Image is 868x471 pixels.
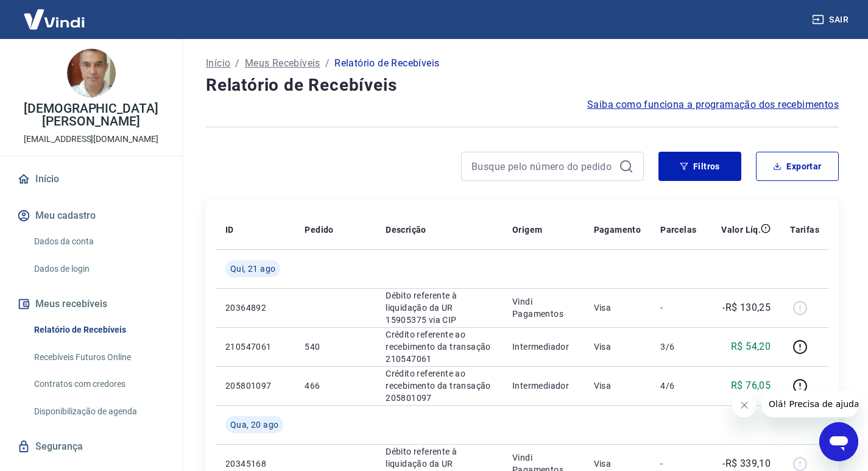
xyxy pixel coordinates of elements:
[15,202,168,229] button: Meu cadastro
[594,458,641,470] p: Visa
[230,419,278,431] span: Qua, 20 ago
[386,367,493,404] p: Crédito referente ao recebimento da transação 205801097
[206,73,839,97] h4: Relatório de Recebíveis
[10,102,172,128] p: [DEMOGRAPHIC_DATA][PERSON_NAME]
[731,339,771,354] p: R$ 54,20
[225,341,285,353] p: 210547061
[67,49,116,97] img: 27c4f556-5e05-4b46-9d20-dfe5444c0040.jpeg
[230,263,275,275] span: Qui, 21 ago
[386,289,493,326] p: Débito referente à liquidação da UR 15905375 via CIP
[225,224,234,236] p: ID
[386,328,493,365] p: Crédito referente ao recebimento da transação 210547061
[587,97,839,112] a: Saiba como funciona a programação dos recebimentos
[305,224,333,236] p: Pedido
[29,345,168,370] a: Recebíveis Futuros Online
[756,152,839,181] button: Exportar
[790,224,819,236] p: Tarifas
[305,341,366,353] p: 540
[235,56,239,71] p: /
[512,341,574,353] p: Intermediador
[7,9,102,18] span: Olá! Precisa de ajuda?
[15,291,168,317] button: Meus recebíveis
[305,380,366,392] p: 466
[29,372,168,397] a: Contratos com credores
[386,224,426,236] p: Descrição
[819,422,858,461] iframe: Botão para abrir a janela de mensagens
[660,380,696,392] p: 4/6
[721,224,761,236] p: Valor Líq.
[15,1,94,38] img: Vindi
[810,9,853,31] button: Sair
[660,458,696,470] p: -
[24,133,158,146] p: [EMAIL_ADDRESS][DOMAIN_NAME]
[658,152,741,181] button: Filtros
[660,341,696,353] p: 3/6
[29,317,168,342] a: Relatório de Recebíveis
[225,302,285,314] p: 20364892
[225,380,285,392] p: 205801097
[594,224,641,236] p: Pagamento
[15,166,168,193] a: Início
[731,378,771,393] p: R$ 76,05
[334,56,439,71] p: Relatório de Recebíveis
[512,296,574,320] p: Vindi Pagamentos
[225,458,285,470] p: 20345168
[29,399,168,424] a: Disponibilização de agenda
[594,380,641,392] p: Visa
[722,456,771,471] p: -R$ 339,10
[722,300,771,315] p: -R$ 130,25
[206,56,230,71] a: Início
[732,393,757,417] iframe: Fechar mensagem
[512,224,542,236] p: Origem
[29,257,168,282] a: Dados de login
[325,56,330,71] p: /
[761,391,858,417] iframe: Mensagem da empresa
[660,302,696,314] p: -
[15,433,168,460] a: Segurança
[471,157,614,175] input: Busque pelo número do pedido
[660,224,696,236] p: Parcelas
[594,302,641,314] p: Visa
[594,341,641,353] p: Visa
[512,380,574,392] p: Intermediador
[245,56,320,71] a: Meus Recebíveis
[29,229,168,254] a: Dados da conta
